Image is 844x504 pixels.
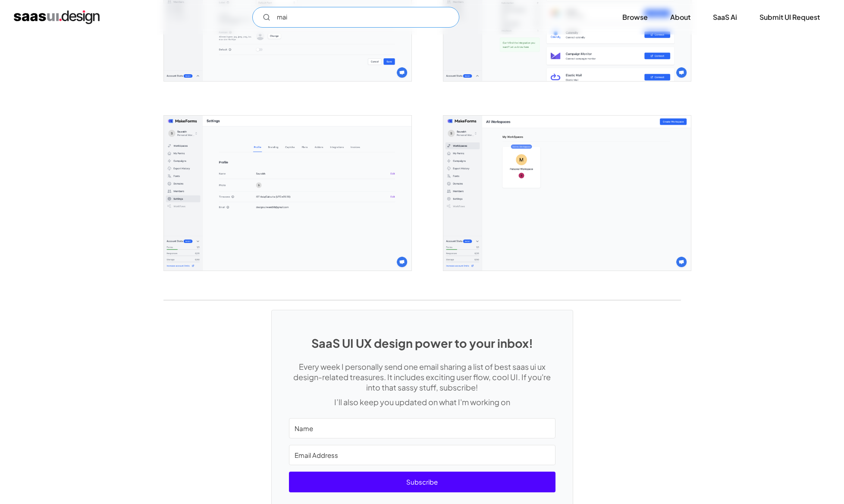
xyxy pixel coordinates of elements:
p: Every week I personally send one email sharing a list of best saas ui ux design-related treasures... [289,362,555,393]
a: open lightbox [443,116,691,271]
a: About [660,8,701,27]
a: SaaS Ai [703,8,747,27]
input: Name [289,418,555,438]
form: Email Form [252,7,459,28]
button: Subscribe [289,472,555,492]
input: Search UI designs you're looking for... [252,7,459,28]
a: home [14,10,100,24]
img: 64579661ab76e90738ebfca2_MakeForms%20Settings%20Profile%20Screen.png [164,116,411,271]
img: 64579661ef5f2c837a69c899_MakeForms%20Workspace%20Screen.png [443,116,691,271]
input: Email Address [289,445,555,465]
p: I’ll also keep you updated on what I'm working on [289,397,555,407]
a: Submit UI Request [749,8,830,27]
a: open lightbox [164,116,411,271]
a: Browse [612,8,658,27]
h1: SaaS UI UX design power to your inbox! [289,336,555,350]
